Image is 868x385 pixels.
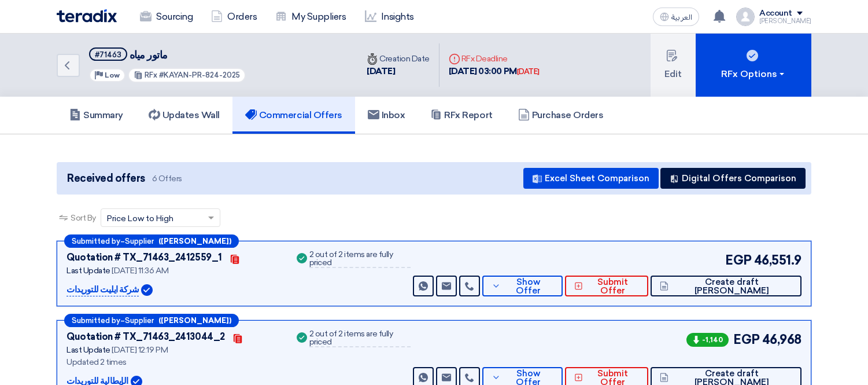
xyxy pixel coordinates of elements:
[523,168,659,189] button: Excel Sheet Comparison
[125,317,154,324] span: Supplier
[505,97,616,134] a: Purchase Orders
[130,49,168,61] span: ماتور مياه
[152,173,182,184] span: 6 Offers
[518,109,604,121] h5: Purchase Orders
[355,97,418,134] a: Inbox
[67,330,225,344] div: Quotation # TX_71463_2413044_2
[367,53,430,65] div: Creation Date
[232,97,355,134] a: Commercial Offers
[245,109,342,121] h5: Commercial Offers
[105,71,120,79] span: Low
[67,266,110,276] span: Last Update
[72,237,120,245] span: Submitted by
[67,356,280,368] div: Updated 2 times
[67,171,145,186] span: Received offers
[368,109,405,121] h5: Inbox
[141,284,153,296] img: Verified Account
[69,109,123,121] h5: Summary
[733,330,760,349] span: EGP
[67,251,222,265] div: Quotation # TX_71463_2412559_1
[762,330,801,349] span: 46,968
[158,317,231,324] b: ([PERSON_NAME])
[651,276,801,296] button: Create draft [PERSON_NAME]
[671,13,692,21] span: العربية
[482,276,563,296] button: Show Offer
[449,65,540,78] div: [DATE] 03:00 PM
[57,9,117,23] img: Teradix logo
[64,314,239,327] div: –
[725,251,752,270] span: EGP
[660,168,806,189] button: Digital Offers Comparison
[430,109,492,121] h5: RFx Report
[158,237,231,245] b: ([PERSON_NAME])
[586,278,639,295] span: Submit Offer
[517,66,540,78] div: [DATE]
[759,18,811,24] div: [PERSON_NAME]
[145,71,157,79] span: RFx
[125,237,154,245] span: Supplier
[159,71,240,79] span: #KAYAN-PR-824-2025
[95,51,121,58] div: #71463
[57,97,136,134] a: Summary
[696,34,811,97] button: RFx Options
[67,283,139,297] p: شركة ايليت للتوريدات
[149,109,220,121] h5: Updates Wall
[89,47,246,62] h5: ماتور مياه
[721,67,786,81] div: RFx Options
[651,34,696,97] button: Edit
[266,4,355,30] a: My Suppliers
[309,330,411,347] div: 2 out of 2 items are fully priced
[671,278,792,295] span: Create draft [PERSON_NAME]
[202,4,266,30] a: Orders
[71,212,96,224] span: Sort By
[309,251,411,268] div: 2 out of 2 items are fully priced
[418,97,505,134] a: RFx Report
[504,278,554,295] span: Show Offer
[136,97,232,134] a: Updates Wall
[449,53,540,65] div: RFx Deadline
[131,4,202,30] a: Sourcing
[64,234,239,248] div: –
[112,266,168,276] span: [DATE] 11:36 AM
[112,345,168,355] span: [DATE] 12:19 PM
[759,9,792,19] div: Account
[686,333,729,347] span: -1,140
[653,8,699,26] button: العربية
[736,8,755,26] img: profile_test.png
[367,65,430,78] div: [DATE]
[565,276,648,296] button: Submit Offer
[107,212,173,225] span: Price Low to High
[754,251,801,270] span: 46,551.9
[356,4,423,30] a: Insights
[72,317,120,324] span: Submitted by
[67,345,110,355] span: Last Update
